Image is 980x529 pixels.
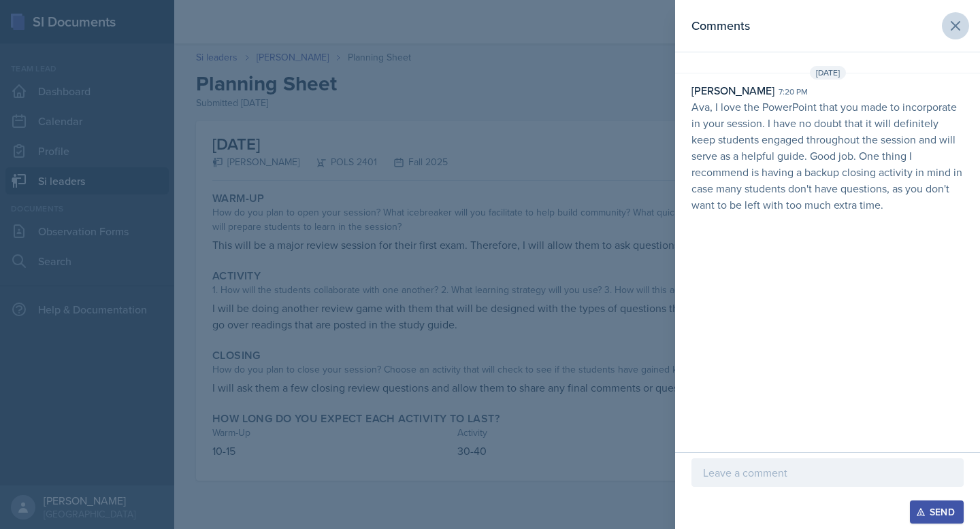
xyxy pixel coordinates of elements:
[810,66,846,80] span: [DATE]
[919,507,955,517] div: Send
[691,16,750,35] h2: Comments
[779,86,808,98] div: 7:20 pm
[691,99,964,213] p: Ava, I love the PowerPoint that you made to incorporate in your session. I have no doubt that it ...
[910,500,964,524] button: Send
[691,82,774,99] div: [PERSON_NAME]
